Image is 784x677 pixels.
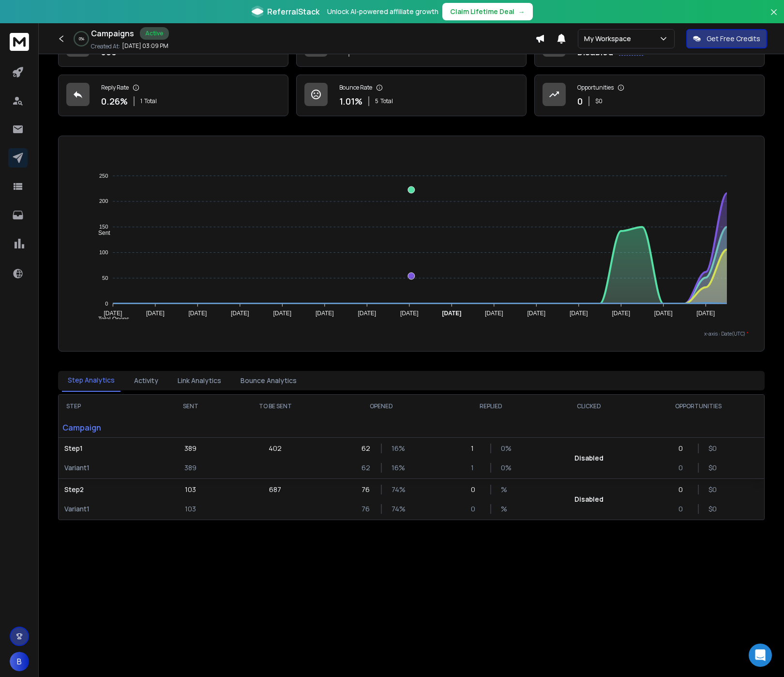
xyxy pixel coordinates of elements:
div: Open Intercom Messenger [749,644,772,667]
p: 389 [184,444,196,453]
button: Claim Lifetime Deal→ [442,3,533,20]
tspan: [DATE] [570,310,588,317]
th: CLICKED [545,395,632,418]
span: Total [144,97,157,105]
p: 74 % [392,485,401,494]
p: 0.26 % [101,94,128,108]
p: 0 % [79,36,84,42]
tspan: 0 [105,301,108,307]
p: 0 [471,504,481,514]
span: Sent [91,230,110,236]
tspan: [DATE] [654,310,673,317]
p: $ 0 [709,504,718,514]
span: Total Opens [91,316,129,323]
button: Bounce Analytics [235,370,302,391]
tspan: [DATE] [527,310,545,317]
button: B [10,652,29,671]
th: TO BE SENT [224,395,327,418]
tspan: [DATE] [316,310,334,317]
tspan: 100 [99,249,108,255]
p: Disabled [574,494,603,504]
tspan: [DATE] [104,310,122,317]
p: $ 0 [709,463,718,473]
p: Reply Rate [101,84,129,92]
tspan: [DATE] [442,310,461,317]
th: SENT [158,395,224,418]
a: Opportunities0$0 [534,75,765,116]
p: Disabled [574,453,603,463]
p: 1 [471,444,481,453]
p: 103 [185,485,196,494]
span: → [518,7,525,16]
tspan: 150 [99,224,108,230]
p: x-axis : Date(UTC) [74,330,749,338]
button: Get Free Credits [686,29,767,48]
th: REPLIED [436,395,545,418]
p: Campaign [59,418,158,437]
a: Bounce Rate1.01%5Total [296,75,527,116]
p: Unlock AI-powered affiliate growth [327,7,438,16]
button: Link Analytics [172,370,227,391]
p: My Workspace [584,34,635,44]
h1: Campaigns [91,28,134,39]
tspan: [DATE] [146,310,165,317]
p: 1.01 % [339,94,362,108]
p: Variant 1 [64,504,152,514]
p: $ 0 [709,444,718,453]
p: % [501,504,511,514]
p: Get Free Credits [707,34,760,44]
p: 0 [577,94,583,108]
p: 62 [362,463,371,473]
button: Activity [128,370,164,391]
tspan: [DATE] [273,310,291,317]
p: Step 2 [64,485,152,494]
p: % [501,485,511,494]
th: OPPORTUNITIES [632,395,764,418]
p: 0 [678,463,688,473]
p: 16 % [392,463,401,473]
p: 16 % [392,444,401,453]
p: Created At: [91,43,120,50]
tspan: [DATE] [358,310,376,317]
p: 0 [678,444,688,453]
p: 0 % [501,463,511,473]
span: 5 [375,97,378,105]
p: 76 [362,504,371,514]
tspan: 250 [99,173,108,179]
tspan: [DATE] [612,310,630,317]
span: Total [380,97,393,105]
p: 0 [678,485,688,494]
tspan: [DATE] [231,310,249,317]
p: 62 [362,444,371,453]
p: $ 0 [709,485,718,494]
th: STEP [59,395,158,418]
tspan: 200 [99,199,108,204]
tspan: [DATE] [400,310,419,317]
p: 1 [471,463,481,473]
tspan: 50 [102,275,108,281]
tspan: [DATE] [696,310,715,317]
div: Active [140,27,169,40]
p: 402 [269,444,282,453]
p: 0 % [501,444,511,453]
button: Step Analytics [62,369,121,392]
p: 74 % [392,504,401,514]
button: Close banner [768,6,780,29]
p: Opportunities [577,84,614,92]
p: [DATE] 03:09 PM [122,42,168,50]
span: 1 [140,97,142,105]
p: 0 [678,504,688,514]
p: 0 [471,485,481,494]
p: Bounce Rate [339,84,372,92]
span: ReferralStack [267,6,319,17]
a: Reply Rate0.26%1Total [58,75,288,116]
p: Step 1 [64,444,152,453]
p: 687 [269,485,281,494]
p: $ 0 [595,97,603,105]
p: Variant 1 [64,463,152,473]
p: 103 [185,504,196,514]
tspan: [DATE] [485,310,503,317]
th: OPENED [327,395,436,418]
